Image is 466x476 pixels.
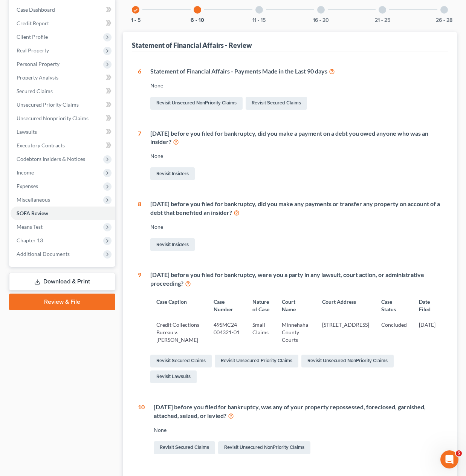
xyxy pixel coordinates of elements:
[9,294,115,310] a: Review & File
[246,97,307,110] a: Revisit Secured Claims
[17,223,43,230] span: Means Test
[154,441,215,454] a: Revisit Secured Claims
[11,71,115,84] a: Property Analysis
[150,271,442,288] div: [DATE] before you filed for bankruptcy, were you a party in any lawsuit, court action, or adminis...
[191,18,204,23] button: 6 - 10
[154,426,442,434] div: None
[17,183,38,189] span: Expenses
[11,125,115,139] a: Lawsuits
[132,41,252,50] div: Statement of Financial Affairs - Review
[150,200,442,217] div: [DATE] before you filed for bankruptcy, did you make any payments or transfer any property on acc...
[276,318,316,347] td: Minnehaha County Courts
[17,251,70,257] span: Additional Documents
[150,318,208,347] td: Credit Collections Bureau v. [PERSON_NAME]
[17,196,50,203] span: Miscellaneous
[316,294,375,318] th: Court Address
[208,294,246,318] th: Case Number
[17,74,58,81] span: Property Analysis
[17,142,65,148] span: Executory Contracts
[215,355,298,367] a: Revisit Unsecured Priority Claims
[413,294,442,318] th: Date Filed
[301,355,394,367] a: Revisit Unsecured NonPriority Claims
[150,355,212,367] a: Revisit Secured Claims
[313,18,329,23] button: 16 - 20
[276,294,316,318] th: Court Name
[131,18,141,23] button: 1 - 5
[17,169,34,176] span: Income
[11,3,115,17] a: Case Dashboard
[150,223,442,231] div: None
[436,18,452,23] button: 26 - 28
[375,294,413,318] th: Case Status
[154,403,442,420] div: [DATE] before you filed for bankruptcy, was any of your property repossessed, foreclosed, garnish...
[133,8,138,13] i: check
[150,67,442,76] div: Statement of Financial Affairs - Payments Made in the Last 90 days
[17,61,60,67] span: Personal Property
[150,370,197,383] a: Revisit Lawsuits
[11,207,115,220] a: SOFA Review
[11,17,115,30] a: Credit Report
[150,129,442,147] div: [DATE] before you filed for bankruptcy, did you make a payment on a debt you owed anyone who was ...
[9,273,115,291] a: Download & Print
[246,294,276,318] th: Nature of Case
[440,450,458,468] iframe: Intercom live chat
[246,318,276,347] td: Small Claims
[456,450,462,456] span: 5
[138,271,141,385] div: 9
[17,47,49,54] span: Real Property
[138,200,141,253] div: 8
[138,67,141,111] div: 6
[17,237,43,243] span: Chapter 13
[17,20,49,26] span: Credit Report
[138,403,145,456] div: 10
[11,139,115,152] a: Executory Contracts
[150,152,442,160] div: None
[138,129,141,182] div: 7
[316,318,375,347] td: [STREET_ADDRESS]
[11,98,115,112] a: Unsecured Priority Claims
[17,210,48,216] span: SOFA Review
[375,318,413,347] td: Concluded
[17,6,55,13] span: Case Dashboard
[218,441,310,454] a: Revisit Unsecured NonPriority Claims
[17,88,53,94] span: Secured Claims
[11,84,115,98] a: Secured Claims
[150,238,195,251] a: Revisit Insiders
[150,294,208,318] th: Case Caption
[17,34,48,40] span: Client Profile
[413,318,442,347] td: [DATE]
[11,112,115,125] a: Unsecured Nonpriority Claims
[17,129,37,135] span: Lawsuits
[150,82,442,89] div: None
[208,318,246,347] td: 49SMC24-004321-01
[150,97,243,110] a: Revisit Unsecured NonPriority Claims
[150,167,195,180] a: Revisit Insiders
[17,115,89,121] span: Unsecured Nonpriority Claims
[375,18,390,23] button: 21 - 25
[17,156,85,162] span: Codebtors Insiders & Notices
[17,101,79,108] span: Unsecured Priority Claims
[252,18,266,23] button: 11 - 15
